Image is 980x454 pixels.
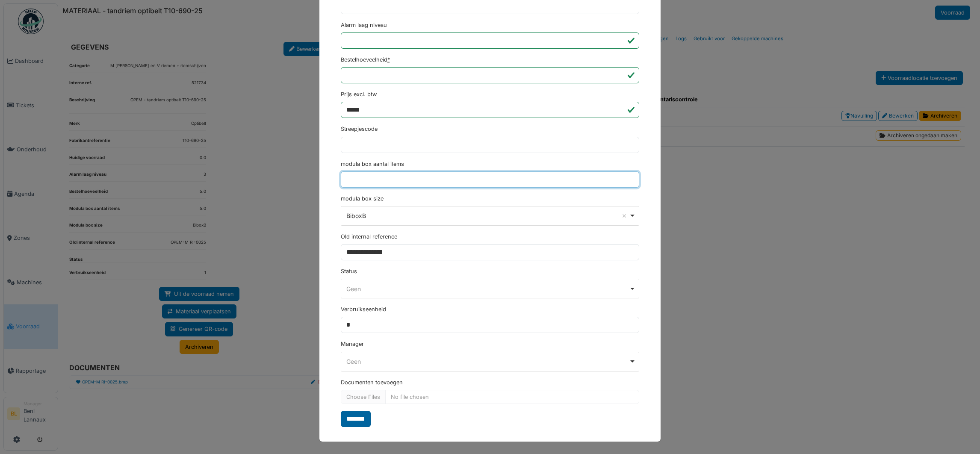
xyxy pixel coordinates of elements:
label: Status [341,267,357,275]
label: Verbruikseenheid [341,305,386,313]
div: BiboxB [346,211,629,220]
div: Geen [346,357,629,366]
label: Manager [341,340,364,348]
label: Bestelhoeveelheid [341,56,390,64]
label: Prijs excl. btw [341,90,377,98]
label: modula box aantal items [341,160,404,168]
label: Streepjescode [341,125,378,133]
label: Documenten toevoegen [341,378,403,386]
label: Old internal reference [341,233,397,241]
div: Geen [346,284,629,293]
abbr: Verplicht [387,56,390,63]
label: Alarm laag niveau [341,21,387,29]
button: Remove item: 'BiboxB' [620,212,629,220]
label: modula box size [341,195,384,203]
